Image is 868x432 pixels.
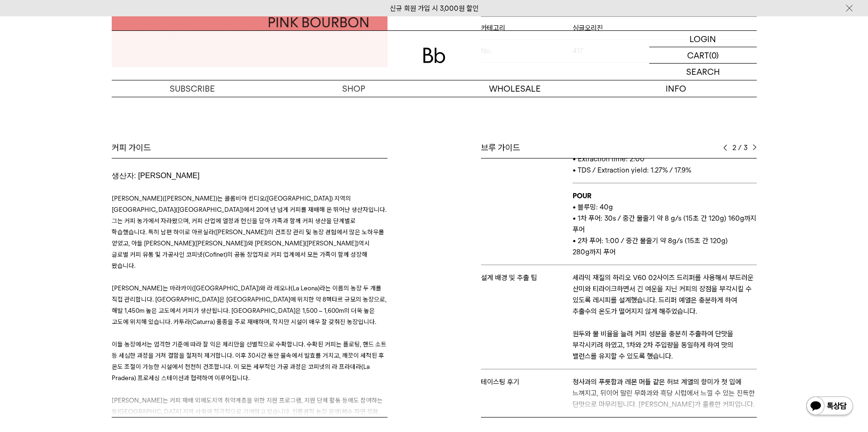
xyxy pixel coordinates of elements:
p: 세라믹 재질의 하리오 V60 02사이즈 드리퍼를 사용해서 부드러운 산미와 티라이크하면서 긴 여운을 지닌 커피의 장점을 부각시킬 수 있도록 레시피를 설계했습니다. 드리퍼 예열은... [573,272,756,317]
span: [PERSON_NAME]는 마라카이([GEOGRAPHIC_DATA])와 라 레오나(La Leona)라는 이름의 농장 두 개를 직접 관리합니다. [GEOGRAPHIC_DATA]... [112,284,387,325]
span: / [738,142,742,153]
p: INFO [595,80,757,97]
span: 3 [744,142,748,153]
p: 청사과의 푸릇함과 레몬 머틀 같은 허브 계열의 향미가 첫 입에 느껴지고, 뒤이어 말린 무화과와 흑당 시럽에서 느낄 수 있는 진득한 단맛으로 마무리됩니다. [PERSON_NAM... [573,376,756,410]
p: • 1차 푸어: 30s / 중간 물줄기 약 8 g/s (15초 간 120g) 160g까지 푸어 [573,213,756,235]
p: 테이스팅 후기 [481,376,573,388]
p: CART [687,47,709,63]
a: LOGIN [649,31,757,47]
div: 브루 가이드 [481,142,757,153]
p: 설계 배경 및 추출 팁 [481,272,573,283]
p: SEARCH [686,64,720,80]
p: LOGIN [689,31,716,47]
a: SUBSCRIBE [112,80,273,97]
span: [PERSON_NAME]([PERSON_NAME])는 콜롬비아 킨디오([GEOGRAPHIC_DATA]) 지역의 [GEOGRAPHIC_DATA]([GEOGRAPHIC_DATA]... [112,194,387,269]
p: • 2차 푸어: 1:00 / 중간 물줄기 약 8g/s (15초 간 120g) 280g까지 푸어 [573,235,756,258]
a: SHOP [273,80,434,97]
img: 카카오톡 채널 1:1 채팅 버튼 [805,396,854,418]
a: 신규 회원 가입 시 3,000원 할인 [390,4,479,13]
span: 생산자: [PERSON_NAME] [112,172,200,180]
span: 2 [732,142,736,153]
p: • 블루밍: 40g [573,202,756,213]
p: WHOLESALE [434,80,595,97]
b: POUR [573,192,591,200]
span: • Extraction time: 2:00 [573,155,645,163]
img: 로고 [423,48,445,63]
span: • TDS / Extraction yield: 1.27% / 17.9% [573,166,691,174]
div: 커피 가이드 [112,142,387,153]
span: 이들 농장에서는 엄격한 기준에 따라 잘 익은 체리만을 선별적으로 수확합니다. 수확된 커피는 플로팅, 핸드 소트 등 세심한 과정을 거쳐 결함을 철저히 제거합니다. 이후 30시간... [112,340,387,382]
div: 원두와 물 비율을 늘려 커피 성분을 충분히 추출하여 단맛을 부각시키려 하였고, 1차와 2차 주입량을 동일하게 하여 맛의 밸런스를 유지할 수 있도록 했습니다. [573,328,756,362]
p: (0) [709,47,719,63]
a: CART (0) [649,47,757,64]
